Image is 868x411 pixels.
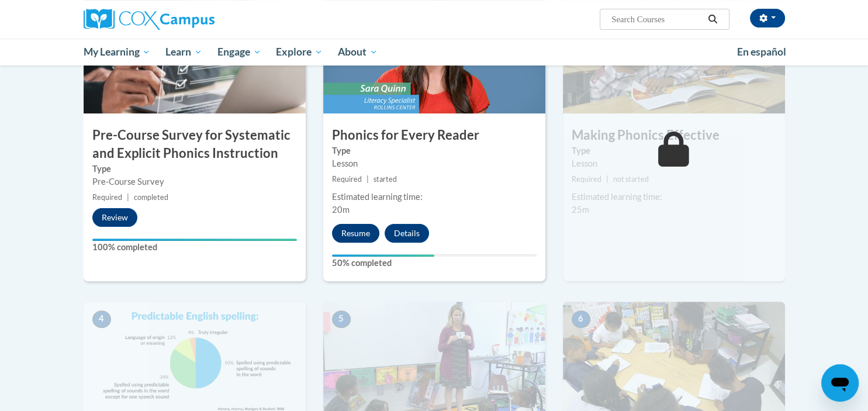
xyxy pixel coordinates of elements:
span: 4 [92,310,111,328]
img: Cox Campus [84,9,215,30]
span: started [374,175,397,184]
span: Required [572,175,601,184]
span: | [127,193,129,202]
div: Estimated learning time: [572,191,776,203]
a: Explore [268,39,330,65]
div: Your progress [92,239,297,241]
button: Account Settings [750,9,785,27]
h3: Pre-Course Survey for Systematic and Explicit Phonics Instruction [84,126,306,163]
span: 6 [572,310,590,328]
button: Resume [332,224,379,243]
span: Required [92,193,122,202]
span: 25m [572,205,589,215]
span: completed [134,193,168,202]
span: Explore [276,45,323,59]
a: En español [729,40,794,64]
a: Engage [210,39,269,65]
span: En español [737,46,786,58]
div: Estimated learning time: [332,191,537,203]
h3: Phonics for Every Reader [323,126,545,144]
a: My Learning [76,39,158,65]
a: About [330,39,385,65]
a: Cox Campus [84,9,306,30]
span: Learn [165,45,202,59]
label: Type [92,163,297,175]
label: Type [572,144,776,157]
span: Required [332,175,362,184]
div: Lesson [572,157,776,170]
label: 50% completed [332,257,537,270]
span: | [366,175,369,184]
button: Review [92,208,137,227]
span: 5 [332,310,351,328]
span: My Learning [83,45,150,59]
span: 20m [332,205,350,215]
h3: Making Phonics Effective [563,126,785,144]
span: About [338,45,378,59]
iframe: Button to launch messaging window [821,364,859,402]
input: Search Courses [610,12,704,26]
div: Pre-Course Survey [92,175,297,188]
span: not started [613,175,649,184]
button: Details [385,224,429,243]
a: Learn [158,39,210,65]
div: Lesson [332,157,537,170]
label: Type [332,144,537,157]
span: Engage [217,45,261,59]
div: Main menu [66,39,803,65]
span: | [606,175,608,184]
div: Your progress [332,254,434,257]
label: 100% completed [92,241,297,254]
button: Search [704,12,721,26]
